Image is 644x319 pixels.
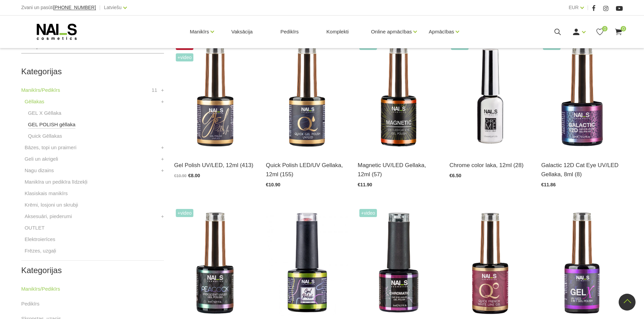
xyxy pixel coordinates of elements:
[587,3,589,12] span: |
[53,5,96,10] a: [PHONE_NUMBER]
[21,3,96,12] div: Zvani un pasūti
[161,98,164,106] a: +
[449,161,531,170] a: Chrome color laka, 12ml (28)
[266,161,348,179] a: Quick Polish LED/UV Gellaka, 12ml (155)
[25,224,45,232] a: OUTLET
[25,201,78,209] a: Krēmi, losjoni un skrubji
[28,132,62,140] a: Quick Gēllakas
[104,3,122,11] a: Latviešu
[21,266,164,275] h2: Kategorijas
[321,16,354,48] a: Komplekti
[275,16,304,48] a: Pedikīrs
[151,86,157,94] span: 11
[541,182,556,187] span: €11.86
[25,247,56,255] a: Frēzes, uzgaļi
[161,166,164,175] a: +
[28,109,62,117] a: GEL X Gēllaka
[602,26,607,31] span: 0
[25,189,68,197] a: Klasiskais manikīrs
[174,161,256,170] a: Gel Polish UV/LED, 12ml (413)
[190,18,209,45] a: Manikīrs
[25,155,58,163] a: Geli un akrigeli
[614,28,623,36] a: 0
[621,26,626,31] span: 0
[359,209,377,217] span: +Video
[596,28,604,36] a: 0
[21,285,60,293] a: Manikīrs/Pedikīrs
[25,143,76,152] a: Bāzes, topi un praimeri
[358,182,372,187] span: €11.90
[371,18,412,45] a: Online apmācības
[266,182,281,187] span: €10.90
[21,67,164,76] h2: Kategorijas
[569,3,579,11] a: EUR
[449,173,461,178] span: €6.50
[25,98,44,106] a: Gēllakas
[25,166,54,175] a: Nagu dizains
[541,161,623,179] a: Galactic 12D Cat Eye UV/LED Gellaka, 8ml (8)
[21,86,60,94] a: Manikīrs/Pedikīrs
[161,143,164,152] a: +
[25,212,72,220] a: Aksesuāri, piederumi
[541,40,623,152] img: Daudzdimensionāla magnētiskā gellaka, kas satur smalkas, atstarojošas hroma daļiņas. Ar īpaša mag...
[25,235,55,243] a: Elektroierīces
[174,174,187,178] span: €10.90
[161,212,164,220] a: +
[53,5,96,10] span: [PHONE_NUMBER]
[358,161,439,179] a: Magnetic UV/LED Gellaka, 12ml (57)
[176,53,193,61] span: +Video
[429,18,454,45] a: Apmācības
[28,121,75,129] a: GEL POLISH gēllaka
[358,40,439,152] img: Ilgnoturīga gellaka, kas sastāv no metāla mikrodaļiņām, kuras īpaša magnēta ietekmē var pārvērst ...
[161,155,164,163] a: +
[188,173,200,178] span: €8.00
[99,3,101,12] span: |
[226,16,258,48] a: Vaksācija
[266,40,348,152] img: Ātri, ērti un vienkārši!Intensīvi pigmentēta gellaka, kas perfekti klājas arī vienā slānī, tādā v...
[21,300,40,308] a: Pedikīrs
[176,209,193,217] span: +Video
[25,178,88,186] a: Manikīra un pedikīra līdzekļi
[161,86,164,94] a: +
[449,40,531,152] img: Paredzēta hromēta jeb spoguļspīduma efekta veidošanai uz pilnas naga plātnes vai atsevišķiem diza...
[174,40,256,152] img: Ilgnoturīga, intensīvi pigmentēta gellaka. Viegli klājas, lieliski žūst, nesaraujas, neatkāpjas n...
